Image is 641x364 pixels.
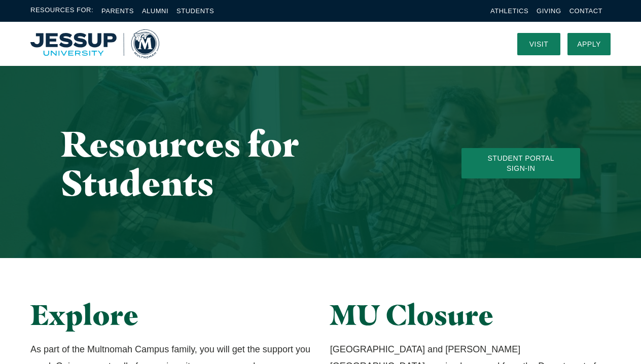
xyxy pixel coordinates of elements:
[101,7,134,15] a: Parents
[490,7,528,15] a: Athletics
[569,7,602,15] a: Contact
[30,299,311,331] h2: Explore
[30,29,159,58] a: Home
[567,33,611,55] a: Apply
[30,5,93,17] span: Resources For:
[142,7,168,15] a: Alumni
[461,148,580,178] a: Student Portal Sign-In
[330,299,611,331] h2: MU Closure
[30,29,159,58] img: Multnomah University Logo
[61,124,421,202] h1: Resources for Students
[537,7,561,15] a: Giving
[176,7,214,15] a: Students
[517,33,560,55] a: Visit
